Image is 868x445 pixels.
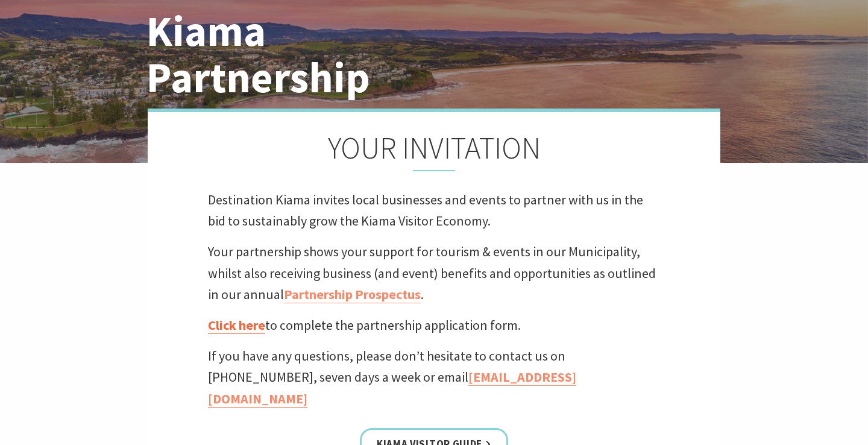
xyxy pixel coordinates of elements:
p: Destination Kiama invites local businesses and events to partner with us in the bid to sustainabl... [208,189,660,232]
a: Click here [208,317,265,334]
a: Partnership Prospectus [284,286,421,303]
p: If you have any questions, please don’t hesitate to contact us on [PHONE_NUMBER], seven days a we... [208,346,660,409]
a: [EMAIL_ADDRESS][DOMAIN_NAME] [208,368,576,407]
h2: YOUR INVITATION [208,130,660,171]
p: Your partnership shows your support for tourism & events in our Municipality, whilst also receivi... [208,241,660,305]
p: to complete the partnership application form. [208,315,660,336]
